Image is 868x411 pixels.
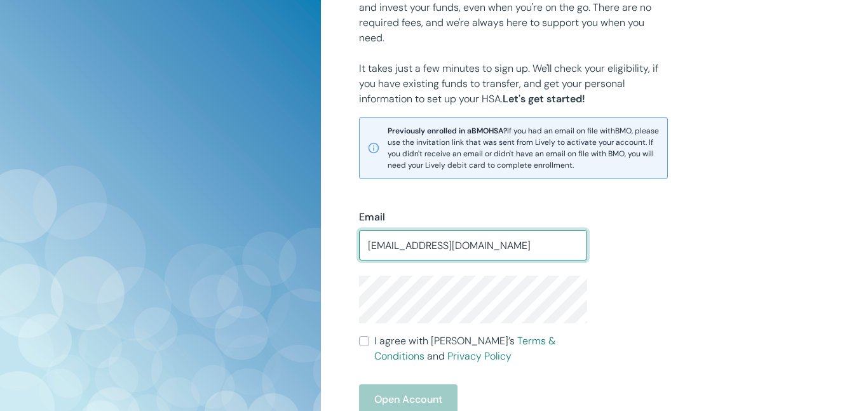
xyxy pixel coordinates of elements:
a: Privacy Policy [447,349,512,363]
p: It takes just a few minutes to sign up. We'll check your eligibility, if you have existing funds ... [359,61,668,107]
strong: Let's get started! [503,92,585,105]
span: If you had an email on file with BMO , please use the invitation link that was sent from Lively t... [388,125,660,171]
span: I agree with [PERSON_NAME]’s and [374,334,587,364]
strong: Previously enrolled in a BMO HSA? [388,126,507,136]
label: Email [359,210,385,225]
